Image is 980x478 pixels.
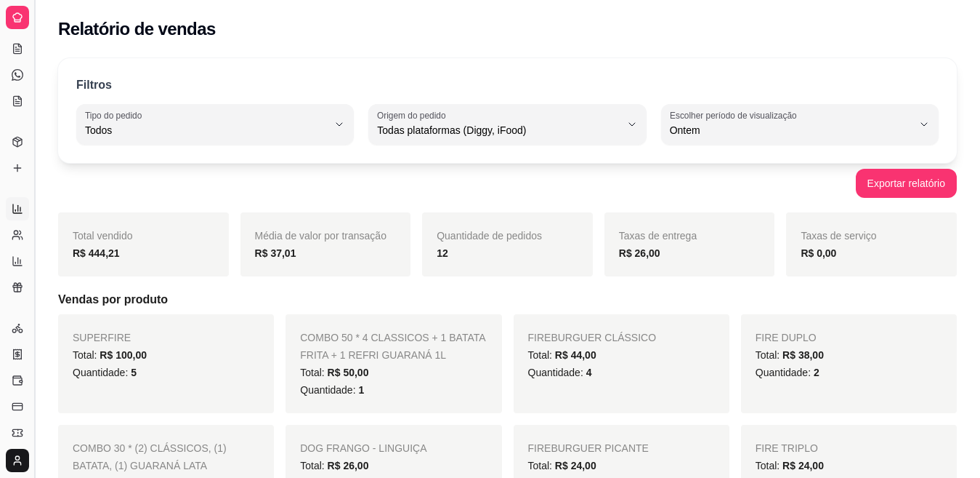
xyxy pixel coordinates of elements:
span: R$ 50,00 [328,367,369,378]
span: Quantidade: [756,367,819,378]
span: Quantidade: [300,384,364,396]
span: Quantidade: [528,367,592,378]
span: Quantidade: [73,367,137,378]
strong: R$ 26,00 [619,247,660,259]
span: 2 [814,367,819,378]
span: Total: [528,460,596,471]
span: FIREBURGUER PICANTE [528,442,649,454]
label: Tipo do pedido [85,109,147,122]
label: Origem do pedido [377,109,450,122]
span: R$ 100,00 [100,349,147,361]
span: R$ 24,00 [555,460,596,471]
span: 4 [586,367,592,378]
span: 1 [358,384,364,396]
span: Todas plataformas (Diggy, iFood) [377,123,620,138]
span: Total: [300,460,368,471]
span: R$ 44,00 [555,349,596,361]
span: R$ 38,00 [782,349,824,361]
span: Total: [73,349,147,361]
span: Total: [528,349,596,361]
strong: R$ 0,00 [801,247,836,259]
span: SUPERFIRE [73,332,131,343]
strong: R$ 444,21 [73,247,120,259]
button: Escolher período de visualizaçãoOntem [661,104,939,145]
span: Taxas de serviço [801,230,876,242]
label: Escolher período de visualização [670,109,801,122]
span: Todos [85,123,328,138]
span: Quantidade de pedidos [437,230,542,242]
span: COMBO 50 * 4 CLASSICOS + 1 BATATA FRITA + 1 REFRI GUARANÁ 1L [300,332,485,361]
span: COMBO 30 * (2) CLÁSSICOS, (1) BATATA, (1) GUARANÁ LATA [73,442,227,471]
span: DOG FRANGO - LINGUIÇA [300,442,426,454]
h5: Vendas por produto [58,291,957,308]
span: FIRE TRIPLO [756,442,818,454]
span: Total: [756,460,824,471]
span: Ontem [670,123,912,138]
p: Filtros [76,76,112,94]
span: Total vendido [73,230,133,242]
span: Total: [756,349,824,361]
button: Tipo do pedidoTodos [76,104,354,145]
span: R$ 26,00 [328,460,369,471]
span: R$ 24,00 [782,460,824,471]
h2: Relatório de vendas [58,17,216,41]
span: Taxas de entrega [619,230,697,242]
button: Origem do pedidoTodas plataformas (Diggy, iFood) [368,104,646,145]
span: 5 [131,367,137,378]
span: Total: [300,367,368,378]
span: FIRE DUPLO [756,332,817,343]
span: Média de valor por transação [255,230,386,242]
strong: R$ 37,01 [255,247,296,259]
strong: 12 [437,247,448,259]
span: FIREBURGUER CLÁSSICO [528,332,657,343]
button: Exportar relatório [856,169,957,198]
